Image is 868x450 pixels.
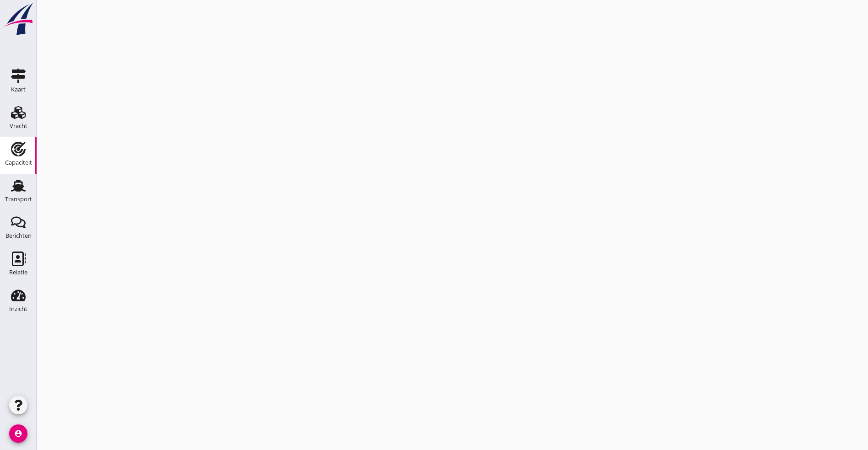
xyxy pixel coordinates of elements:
div: Berichten [5,233,32,239]
div: Kaart [11,86,26,92]
div: Vracht [10,123,27,129]
div: Relatie [9,269,27,275]
i: account_circle [9,424,27,443]
div: Transport [5,196,32,202]
div: Capaciteit [5,160,32,166]
img: logo-small.a267ee39.svg [2,2,35,36]
div: Inzicht [9,306,27,312]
